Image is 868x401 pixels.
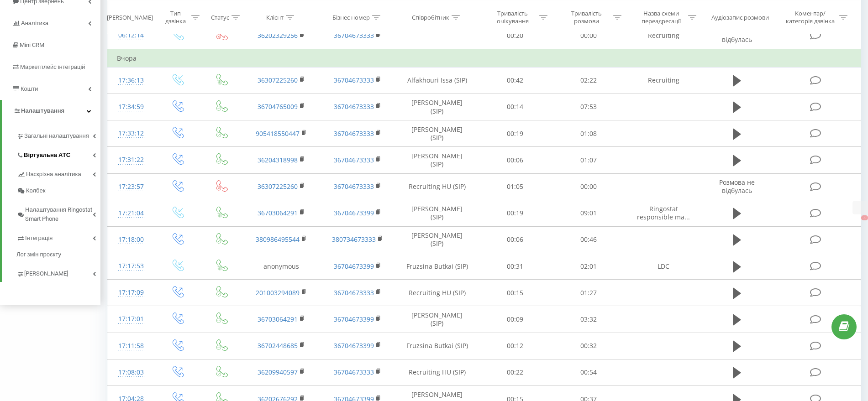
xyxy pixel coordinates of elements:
a: 36704673333 [334,129,374,138]
td: Fruzsina Butkai (SIP) [396,333,478,359]
td: Recruiting [625,22,702,49]
div: 17:08:03 [117,364,146,381]
div: 17:36:13 [117,72,146,89]
td: 01:05 [478,173,552,200]
td: 00:00 [552,173,625,200]
a: 36704673399 [334,315,374,323]
td: 01:27 [552,280,625,306]
span: Розмова не відбулась [719,178,755,195]
td: Recruiting [625,67,702,94]
a: 380986495544 [256,235,300,244]
td: Recruiting HU (SIP) [396,173,478,200]
td: [PERSON_NAME] (SIP) [396,306,478,333]
td: 03:32 [552,306,625,333]
td: 00:00 [552,22,625,49]
span: Mini CRM [20,42,44,48]
a: Наскрізна аналітика [16,163,100,182]
td: 00:46 [552,226,625,253]
td: [PERSON_NAME] (SIP) [396,120,478,147]
a: 36307225260 [258,76,298,84]
span: Кошти [21,85,38,92]
td: 00:31 [478,253,552,280]
div: [PERSON_NAME] [107,13,153,21]
a: Лог змін проєкту [16,246,100,263]
a: 36704673333 [334,31,374,40]
div: 17:21:04 [117,204,146,222]
td: 09:01 [552,200,625,226]
button: X [861,215,868,220]
td: Recruiting HU (SIP) [396,359,478,385]
a: 36209940597 [258,368,298,376]
a: 905418550447 [256,129,300,138]
span: [PERSON_NAME] [24,269,68,278]
span: Лог змін проєкту [16,250,61,259]
div: Назва схеми переадресації [637,10,686,25]
td: 01:07 [552,147,625,173]
a: 36704673333 [334,156,374,164]
a: 36704673333 [334,182,374,191]
div: Аудіозапис розмови [711,13,769,21]
span: Загальні налаштування [24,131,89,141]
td: 00:09 [478,306,552,333]
a: [PERSON_NAME] [16,263,100,282]
a: 36702448685 [258,341,298,350]
div: 17:11:58 [117,337,146,355]
a: 201003294089 [256,288,300,297]
a: Загальні налаштування [16,125,100,144]
span: Інтеграція [25,234,53,243]
td: 00:19 [478,120,552,147]
div: 17:18:00 [117,231,146,249]
a: 36704673333 [334,76,374,84]
td: 00:06 [478,226,552,253]
div: Клієнт [266,13,284,21]
a: 380734673333 [332,235,376,244]
td: Alfakhouri Issa (SIP) [396,67,478,94]
td: 00:20 [478,22,552,49]
div: 17:17:09 [117,284,146,302]
div: 17:17:53 [117,257,146,275]
a: 36704673333 [334,102,374,111]
a: 36204318998 [258,156,298,164]
a: Налаштування Ringostat Smart Phone [16,199,100,227]
td: Recruiting HU (SIP) [396,280,478,306]
div: Співробітник [412,13,449,21]
a: 36703064291 [258,208,298,217]
a: 36704673399 [334,262,374,271]
div: 17:17:01 [117,310,146,328]
td: Fruzsina Butkai (SIP) [396,253,478,280]
td: 00:06 [478,147,552,173]
a: Налаштування [2,100,100,122]
td: 00:19 [478,200,552,226]
td: [PERSON_NAME] (SIP) [396,200,478,226]
span: Розмова не відбулась [719,27,755,44]
td: 00:54 [552,359,625,385]
td: 00:15 [478,280,552,306]
td: [PERSON_NAME] (SIP) [396,147,478,173]
a: 36703064291 [258,315,298,323]
a: 36704673333 [334,368,374,376]
a: 36307225260 [258,182,298,191]
span: Налаштування Ringostat Smart Phone [25,205,93,224]
a: Колбек [16,182,100,199]
td: LDC [625,253,702,280]
td: 07:53 [552,94,625,120]
td: Вчора [108,49,861,68]
div: 17:31:22 [117,151,146,169]
div: 17:23:57 [117,178,146,196]
a: 36704673399 [334,341,374,350]
div: 17:34:59 [117,98,146,116]
div: Тип дзвінка [163,10,189,25]
td: anonymous [243,253,320,280]
div: Бізнес номер [332,13,370,21]
a: Інтеграція [16,227,100,246]
td: 01:08 [552,120,625,147]
div: 17:33:12 [117,125,146,142]
td: 00:32 [552,333,625,359]
div: Статус [211,13,229,21]
div: Тривалість розмови [562,10,611,25]
div: Тривалість очікування [488,10,537,25]
td: 00:12 [478,333,552,359]
a: Віртуальна АТС [16,144,100,163]
td: 02:01 [552,253,625,280]
span: Колбек [26,186,45,195]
